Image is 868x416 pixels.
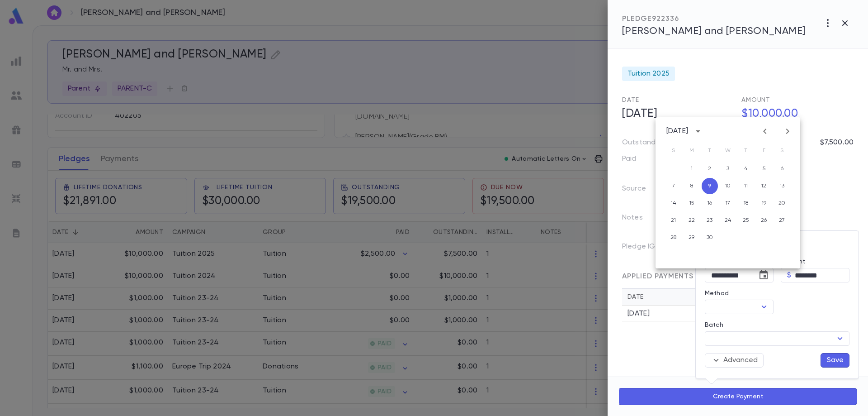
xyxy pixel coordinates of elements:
button: Previous month [758,124,772,139]
button: 26 [756,212,772,229]
span: Sunday [665,142,682,160]
button: Choose date, selected date is Sep 9, 2025 [755,266,773,284]
button: 1 [684,161,700,177]
button: 27 [774,212,790,229]
span: Monday [684,142,700,160]
button: 21 [665,212,682,229]
label: Method [705,290,729,297]
button: 14 [665,195,682,211]
button: 16 [702,195,718,211]
button: 2 [702,161,718,177]
button: 23 [702,212,718,229]
button: Open [758,301,770,313]
button: 29 [684,230,700,246]
button: Next month [780,124,795,139]
button: 19 [756,195,772,211]
button: 24 [720,212,736,229]
button: calendar view is open, switch to year view [691,124,705,139]
button: 13 [774,178,790,194]
span: Saturday [774,142,790,160]
button: 25 [738,212,754,229]
button: Advanced [705,353,764,368]
button: 3 [720,161,736,177]
button: 28 [665,230,682,246]
button: 5 [756,161,772,177]
button: 4 [738,161,754,177]
label: Batch [705,321,723,329]
button: 12 [756,178,772,194]
div: [DATE] [666,127,688,136]
button: 15 [684,195,700,211]
button: 20 [774,195,790,211]
button: Save [821,353,849,368]
span: Friday [756,142,772,160]
span: Tuesday [702,142,718,160]
button: 11 [738,178,754,194]
button: 17 [720,195,736,211]
button: 18 [738,195,754,211]
p: $ [787,271,791,280]
button: 30 [702,230,718,246]
button: Open [834,332,846,345]
button: 9 [702,178,718,194]
button: 8 [684,178,700,194]
button: 22 [684,212,700,229]
span: Thursday [738,142,754,160]
button: 6 [774,161,790,177]
button: 10 [720,178,736,194]
span: Wednesday [720,142,736,160]
button: 7 [665,178,682,194]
